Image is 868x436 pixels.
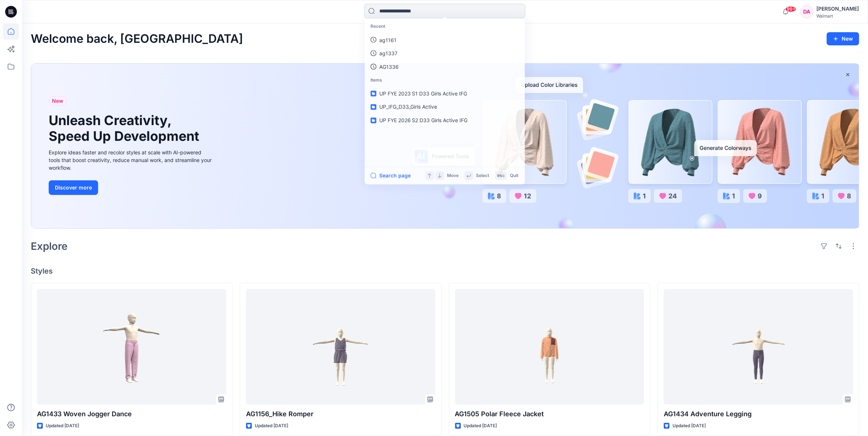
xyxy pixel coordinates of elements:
[827,32,859,45] button: New
[370,171,410,180] button: Search page
[379,90,467,97] span: UP FYE 2023 S1 D33 Girls Active IFG
[447,172,459,179] p: Move
[800,5,813,18] div: DA
[379,104,437,110] span: UP_IFG_D33_Girls Active
[49,180,213,195] a: Discover more
[49,149,213,172] div: Explore ideas faster and recolor styles at scale with AI-powered tools that boost creativity, red...
[366,20,523,33] p: Recent
[246,409,435,419] p: AG1156_Hike Romper
[510,172,518,179] p: Quit
[379,36,396,44] p: ag1161
[49,113,202,144] h1: Unleash Creativity, Speed Up Development
[455,289,644,405] a: AG1505 Polar Fleece Jacket
[366,33,523,46] a: ag1161
[497,172,505,179] p: esc
[816,13,859,19] div: Walmart
[785,6,796,12] span: 99+
[379,117,467,123] span: UP FYE 2026 S2 D33 Girls Active IFG
[664,409,853,419] p: AG1434 Adventure Legging
[37,289,226,405] a: AG1433 Woven Jogger Dance
[366,74,523,87] p: Items
[366,46,523,60] a: ag1337
[31,240,68,252] h2: Explore
[37,409,226,419] p: AG1433 Woven Jogger Dance
[31,267,859,275] h4: Styles
[31,32,243,46] h2: Welcome back, [GEOGRAPHIC_DATA]
[476,172,489,179] p: Select
[379,63,399,71] p: AG1336
[46,422,79,430] p: Updated [DATE]
[816,4,859,13] div: [PERSON_NAME]
[673,422,706,430] p: Updated [DATE]
[255,422,288,430] p: Updated [DATE]
[366,100,523,114] a: UP_IFG_D33_Girls Active
[366,60,523,74] a: AG1336
[366,87,523,100] a: UP FYE 2023 S1 D33 Girls Active IFG
[246,289,435,405] a: AG1156_Hike Romper
[52,97,63,105] span: New
[379,49,398,57] p: ag1337
[366,113,523,127] a: UP FYE 2026 S2 D33 Girls Active IFG
[49,180,98,195] button: Discover more
[664,289,853,405] a: AG1434 Adventure Legging
[455,409,644,419] p: AG1505 Polar Fleece Jacket
[464,422,497,430] p: Updated [DATE]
